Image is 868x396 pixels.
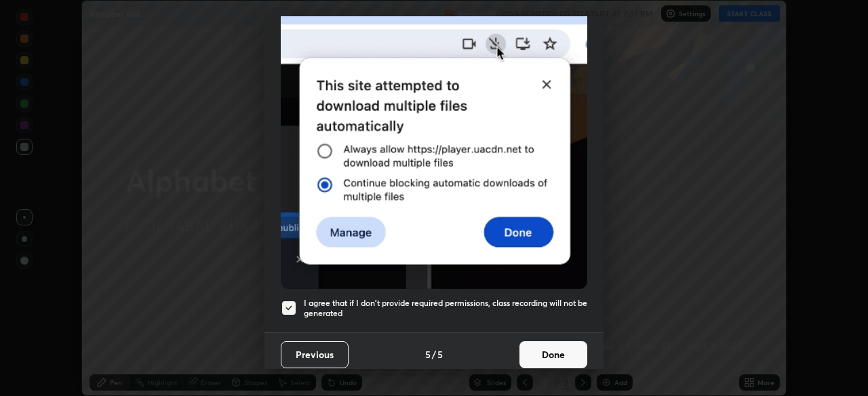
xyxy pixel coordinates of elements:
h4: 5 [425,347,431,361]
button: Done [519,341,587,368]
h4: / [432,347,436,361]
h5: I agree that if I don't provide required permissions, class recording will not be generated [304,298,587,319]
button: Previous [281,341,349,368]
h4: 5 [437,347,443,361]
